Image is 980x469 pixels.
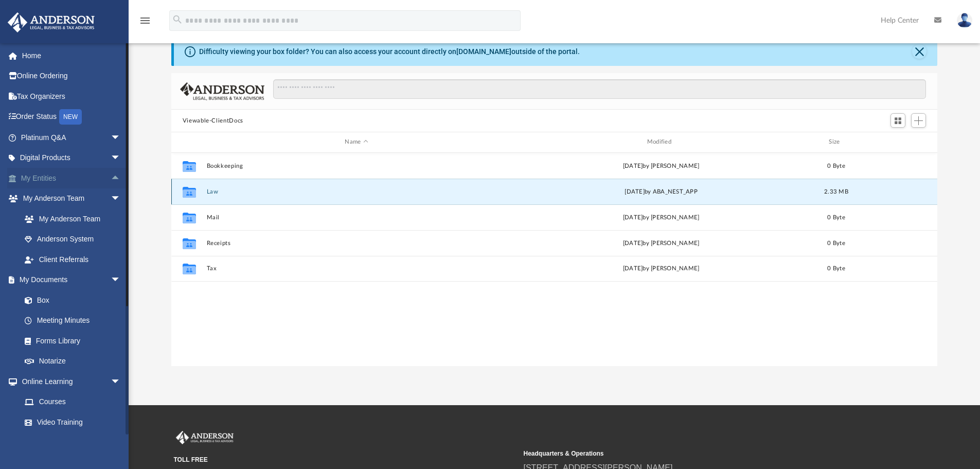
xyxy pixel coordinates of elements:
[511,213,811,222] div: [DATE] by [PERSON_NAME]
[7,270,131,290] a: My Documentsarrow_drop_down
[171,153,938,366] div: grid
[7,148,136,168] a: Digital Productsarrow_drop_down
[7,86,136,107] a: Tax Organizers
[456,47,511,56] a: [DOMAIN_NAME]
[183,116,243,126] button: Viewable-ClientDocs
[911,113,926,128] button: Add
[172,14,183,25] i: search
[14,310,131,331] a: Meeting Minutes
[14,249,131,270] a: Client Referrals
[111,371,131,392] span: arrow_drop_down
[199,46,580,57] div: Difficulty viewing your box folder? You can also access your account directly on outside of the p...
[14,412,126,432] a: Video Training
[511,238,811,248] div: [DATE] by [PERSON_NAME]
[139,20,151,27] a: menu
[111,188,131,210] span: arrow_drop_down
[827,214,845,220] span: 0 Byte
[14,392,131,412] a: Courses
[174,455,516,464] small: TOLL FREE
[273,79,926,99] input: Search files and folders
[511,187,811,196] div: [DATE] by ABA_NEST_APP
[815,137,857,147] div: Size
[111,148,131,169] span: arrow_drop_down
[174,431,236,444] img: Anderson Advisors Platinum Portal
[524,449,866,458] small: Headquarters & Operations
[861,137,933,147] div: id
[7,107,136,128] a: Order StatusNEW
[7,371,131,392] a: Online Learningarrow_drop_down
[827,163,845,168] span: 0 Byte
[7,66,136,86] a: Online Ordering
[511,264,811,273] div: [DATE] by [PERSON_NAME]
[957,13,972,28] img: User Pic
[511,161,811,170] div: [DATE] by [PERSON_NAME]
[206,163,506,169] button: Bookkeeping
[111,270,131,291] span: arrow_drop_down
[206,240,506,247] button: Receipts
[824,188,848,194] span: 2.33 MB
[827,240,845,246] span: 0 Byte
[206,188,506,195] button: Law
[7,127,136,148] a: Platinum Q&Aarrow_drop_down
[7,168,136,188] a: My Entitiesarrow_drop_up
[14,331,126,351] a: Forms Library
[5,12,98,32] img: Anderson Advisors Platinum Portal
[111,127,131,148] span: arrow_drop_down
[511,137,811,147] div: Modified
[206,214,506,221] button: Mail
[176,137,202,147] div: id
[206,265,506,272] button: Tax
[14,351,131,372] a: Notarize
[14,229,131,250] a: Anderson System
[890,113,906,128] button: Switch to Grid View
[14,432,131,453] a: Resources
[59,109,82,125] div: NEW
[912,44,926,59] button: Close
[139,14,151,27] i: menu
[14,209,126,229] a: My Anderson Team
[7,188,131,209] a: My Anderson Teamarrow_drop_down
[111,168,131,189] span: arrow_drop_up
[206,137,506,147] div: Name
[7,45,136,66] a: Home
[14,290,126,310] a: Box
[827,266,845,271] span: 0 Byte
